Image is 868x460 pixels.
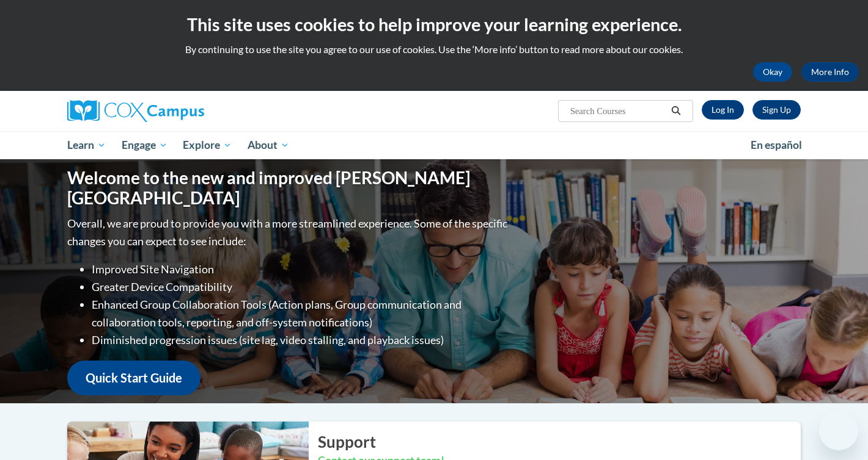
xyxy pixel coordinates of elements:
li: Enhanced Group Collaboration Tools (Action plans, Group communication and collaboration tools, re... [92,296,510,331]
a: Explore [175,131,240,159]
span: Explore [183,138,232,153]
span: Engage [122,138,167,153]
button: Okay [753,62,792,82]
input: Search Courses [569,104,667,118]
a: Register [752,100,801,120]
li: Greater Device Compatibility [92,278,510,296]
img: Cox Campus [67,100,204,122]
span: En español [751,138,802,151]
p: By continuing to use the site you agree to our use of cookies. Use the ‘More info’ button to read... [9,43,859,56]
li: Improved Site Navigation [92,261,510,278]
a: Learn [59,131,114,159]
button: Search [667,104,685,118]
a: More Info [801,62,859,82]
a: En español [743,132,810,158]
span: Learn [67,138,106,153]
a: Cox Campus [67,100,300,122]
a: About [240,131,297,159]
li: Diminished progression issues (site lag, video stalling, and playback issues) [92,331,510,349]
a: Engage [114,131,175,159]
span: About [248,138,289,153]
iframe: Button to launch messaging window [819,411,858,450]
p: Overall, we are proud to provide you with a more streamlined experience. Some of the specific cha... [67,215,510,250]
a: Quick Start Guide [67,361,200,395]
h2: Support [318,431,801,453]
a: Log In [702,100,744,120]
h1: Welcome to the new and improved [PERSON_NAME][GEOGRAPHIC_DATA] [67,168,510,209]
h2: This site uses cookies to help improve your learning experience. [9,12,859,37]
div: Main menu [49,131,819,159]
